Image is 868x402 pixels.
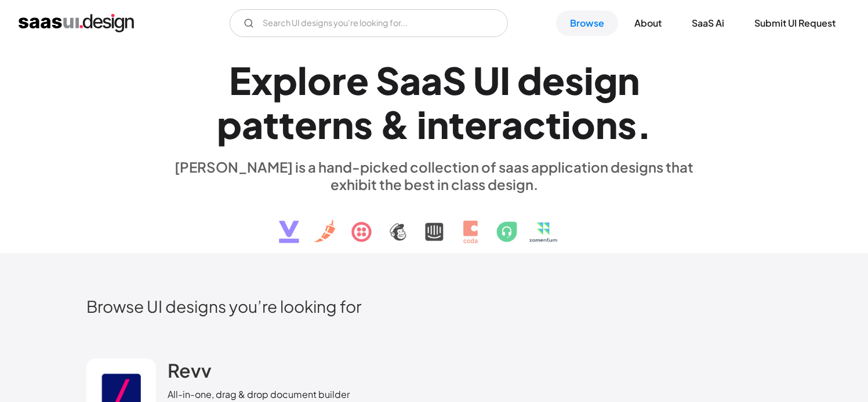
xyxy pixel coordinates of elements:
[584,58,594,103] div: i
[571,102,595,147] div: o
[449,102,464,147] div: t
[546,102,561,147] div: t
[556,10,618,36] a: Browse
[523,102,546,147] div: c
[317,102,332,147] div: r
[332,58,346,103] div: r
[565,58,584,103] div: s
[561,102,571,147] div: i
[19,14,134,32] a: home
[500,58,510,103] div: I
[595,102,618,147] div: n
[168,158,701,193] div: [PERSON_NAME] is a hand-picked collection of saas application designs that exhibit the best in cl...
[542,58,565,103] div: e
[259,193,610,253] img: text, icon, saas logo
[168,388,350,401] div: All-in-one, drag & drop document builder
[279,102,295,147] div: t
[354,102,373,147] div: s
[251,58,273,103] div: x
[86,296,782,316] h2: Browse UI designs you’re looking for
[332,102,354,147] div: n
[380,102,410,147] div: &
[346,58,369,103] div: e
[594,58,618,103] div: g
[421,58,442,103] div: a
[417,102,427,147] div: i
[168,58,701,147] h1: Explore SaaS UI design patterns & interactions.
[273,58,297,103] div: p
[442,58,466,103] div: S
[618,102,637,147] div: s
[230,9,508,37] form: Email Form
[740,10,849,36] a: Submit UI Request
[263,102,279,147] div: t
[297,58,307,103] div: l
[229,58,251,103] div: E
[517,58,542,103] div: d
[168,359,212,388] a: Revv
[678,10,738,36] a: SaaS Ai
[217,102,242,147] div: p
[307,58,332,103] div: o
[242,102,263,147] div: a
[618,58,640,103] div: n
[473,58,500,103] div: U
[637,102,652,147] div: .
[487,102,502,147] div: r
[376,58,400,103] div: S
[464,102,487,147] div: e
[295,102,317,147] div: e
[400,58,421,103] div: a
[620,10,675,36] a: About
[427,102,449,147] div: n
[230,9,508,37] input: Search UI designs you're looking for...
[168,359,212,382] h2: Revv
[502,102,523,147] div: a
